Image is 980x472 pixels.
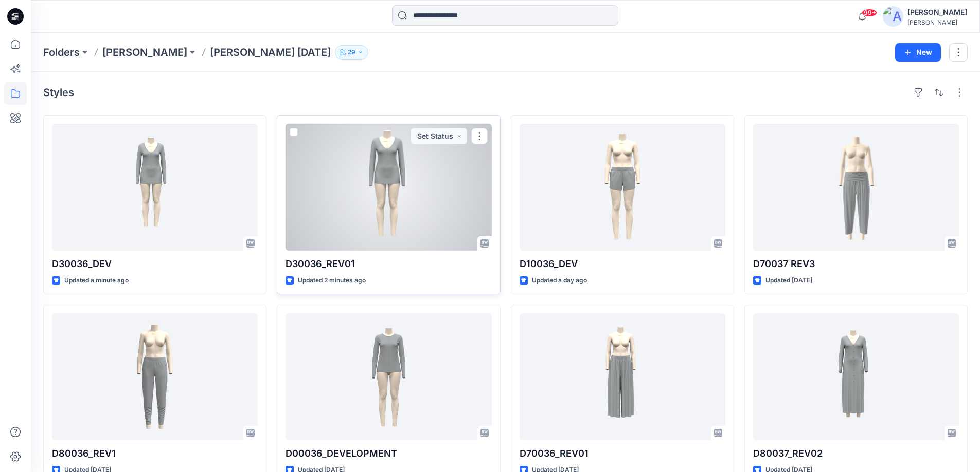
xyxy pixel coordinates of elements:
[286,257,491,271] p: D30036_REV01
[520,124,725,251] a: D10036_DEV
[348,47,355,58] p: 29
[895,43,941,62] button: New
[520,313,725,440] a: D70036_REV01
[102,45,187,60] a: [PERSON_NAME]
[286,446,491,461] p: D00036_DEVELOPMENT
[43,86,74,99] h4: Styles
[753,124,959,251] a: D70037 REV3
[753,257,959,271] p: D70037 REV3
[907,6,967,18] div: [PERSON_NAME]
[52,313,258,440] a: D80036_REV1
[52,257,258,271] p: D30036_DEV
[862,9,877,17] span: 99+
[298,275,366,286] p: Updated 2 minutes ago
[753,313,959,440] a: D80037_REV02
[765,275,812,286] p: Updated [DATE]
[532,275,587,286] p: Updated a day ago
[286,124,491,251] a: D30036_REV01
[64,275,129,286] p: Updated a minute ago
[520,257,725,271] p: D10036_DEV
[907,18,967,26] div: [PERSON_NAME]
[52,124,258,251] a: D30036_DEV
[883,6,903,27] img: avatar
[335,45,368,60] button: 29
[210,45,331,60] p: [PERSON_NAME] [DATE]
[520,446,725,461] p: D70036_REV01
[52,446,258,461] p: D80036_REV1
[43,45,80,60] a: Folders
[753,446,959,461] p: D80037_REV02
[286,313,491,440] a: D00036_DEVELOPMENT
